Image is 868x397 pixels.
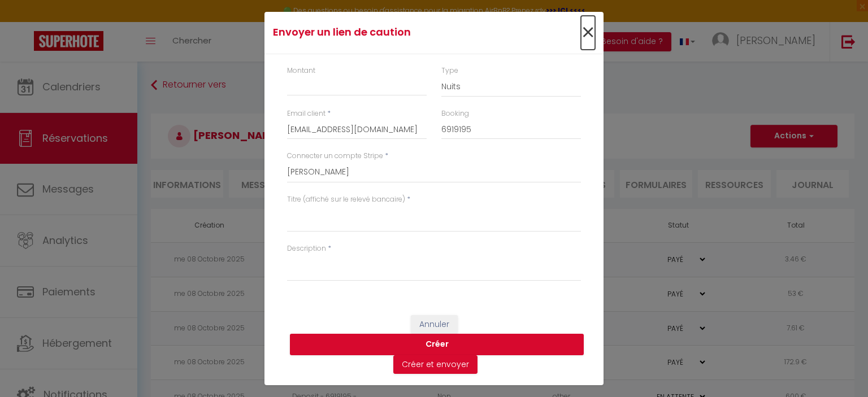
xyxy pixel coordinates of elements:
[411,315,458,334] button: Annuler
[287,151,383,162] label: Connecter un compte Stripe
[441,108,469,119] label: Booking
[287,108,325,119] label: Email client
[287,243,326,254] label: Description
[287,66,315,76] label: Montant
[273,24,483,40] h4: Envoyer un lien de caution
[287,194,405,205] label: Titre (affiché sur le relevé bancaire)
[581,16,595,50] span: ×
[441,66,458,76] label: Type
[581,21,595,45] button: Close
[290,334,584,355] button: Créer
[393,355,478,374] button: Créer et envoyer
